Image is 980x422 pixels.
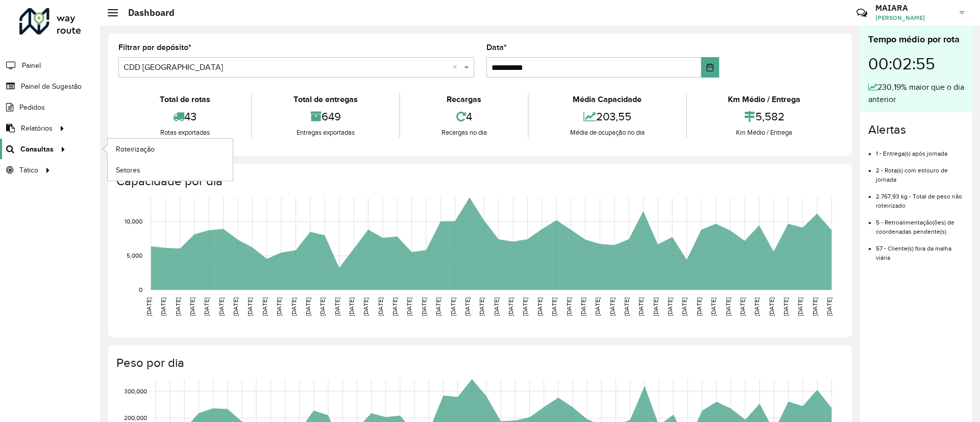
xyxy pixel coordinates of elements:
h4: Peso por dia [116,356,842,370]
text: [DATE] [464,297,471,316]
text: [DATE] [421,297,427,316]
text: [DATE] [753,297,760,316]
div: Km Médio / Entrega [690,93,839,106]
li: 1 - Entrega(s) após jornada [876,141,964,158]
a: Setores [108,160,233,180]
span: [PERSON_NAME] [875,13,952,22]
div: 4 [403,106,525,128]
div: Média de ocupação no dia [531,128,683,138]
h4: Capacidade por dia [116,174,842,189]
div: Total de entregas [255,93,396,106]
text: [DATE] [261,297,268,316]
span: Roteirização [116,144,155,155]
text: [DATE] [551,297,557,316]
text: [DATE] [435,297,442,316]
span: Tático [19,165,38,176]
text: [DATE] [450,297,456,316]
li: 57 - Cliente(s) fora da malha viária [876,236,964,262]
text: [DATE] [247,297,253,316]
div: Rotas exportadas [121,128,249,138]
div: Média Capacidade [531,93,683,106]
h3: MAIARA [875,3,952,13]
label: Data [486,41,507,54]
span: Setores [116,165,140,176]
a: Roteirização [108,139,233,159]
a: Contato Rápido [851,2,873,24]
div: 230,19% maior que o dia anterior [868,81,964,106]
text: [DATE] [667,297,673,316]
text: [DATE] [334,297,340,316]
div: 649 [255,106,396,128]
button: Choose Date [701,57,719,78]
text: [DATE] [725,297,731,316]
span: Pedidos [19,102,45,113]
div: Recargas [403,93,525,106]
div: 203,55 [531,106,683,128]
div: Tempo médio por rota [868,33,964,46]
text: [DATE] [739,297,746,316]
div: Recargas no dia [403,128,525,138]
text: [DATE] [580,297,586,316]
text: 0 [139,286,142,293]
text: [DATE] [218,297,225,316]
text: [DATE] [681,297,688,316]
label: Filtrar por depósito [118,41,191,54]
div: 00:02:55 [868,46,964,81]
text: [DATE] [609,297,616,316]
div: Total de rotas [121,93,249,106]
text: [DATE] [319,297,326,316]
li: 2.767,93 kg - Total de peso não roteirizado [876,184,964,210]
text: [DATE] [145,297,152,316]
div: 43 [121,106,249,128]
h4: Alertas [868,122,964,137]
text: 5,000 [127,252,142,259]
text: 300,000 [124,388,147,394]
text: [DATE] [522,297,528,316]
text: [DATE] [391,297,398,316]
text: [DATE] [493,297,500,316]
text: [DATE] [826,297,832,316]
text: [DATE] [175,297,181,316]
li: 2 - Rota(s) com estouro de jornada [876,158,964,184]
span: Consultas [20,144,54,155]
li: 5 - Retroalimentação(ões) de coordenadas pendente(s) [876,210,964,236]
text: [DATE] [232,297,239,316]
text: [DATE] [377,297,384,316]
text: [DATE] [160,297,166,316]
span: Relatórios [21,123,53,134]
span: Clear all [453,61,461,73]
text: [DATE] [406,297,412,316]
text: [DATE] [710,297,717,316]
text: [DATE] [203,297,210,316]
text: [DATE] [696,297,702,316]
text: [DATE] [652,297,659,316]
text: 200,000 [124,414,147,421]
text: [DATE] [189,297,195,316]
text: [DATE] [362,297,369,316]
text: [DATE] [566,297,572,316]
div: 5,582 [690,106,839,128]
text: [DATE] [276,297,282,316]
text: [DATE] [594,297,601,316]
text: [DATE] [812,297,818,316]
text: [DATE] [507,297,514,316]
text: 10,000 [125,218,142,225]
text: [DATE] [478,297,485,316]
div: Km Médio / Entrega [690,128,839,138]
text: [DATE] [348,297,355,316]
text: [DATE] [536,297,543,316]
text: [DATE] [290,297,297,316]
text: [DATE] [768,297,775,316]
text: [DATE] [305,297,311,316]
span: Painel [22,60,41,71]
span: Painel de Sugestão [21,81,82,92]
text: [DATE] [782,297,789,316]
text: [DATE] [623,297,630,316]
text: [DATE] [638,297,644,316]
text: [DATE] [797,297,803,316]
h2: Dashboard [118,7,175,18]
div: Entregas exportadas [255,128,396,138]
